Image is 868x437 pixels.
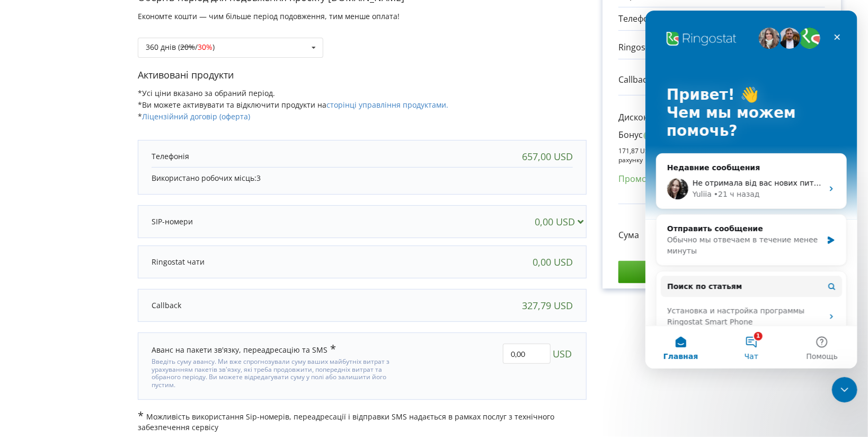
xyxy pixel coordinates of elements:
[533,257,573,267] div: 0,00 USD
[832,377,857,403] iframe: Intercom live chat
[182,17,201,36] div: Закрыть
[161,342,192,349] span: Помощь
[47,168,561,177] span: Не отримала від вас нових питань... Рада була допомогти! Обов'язково звертайтеся, якщо виникнуть ...
[138,68,587,82] p: Активовані продукти
[138,100,448,110] span: *Ви можете активувати та відключити продукти на
[141,316,212,358] button: Помощь
[618,146,825,164] p: 171,87 USD бонусів стануть доступні через 270 днів після оплати рахунку
[618,13,661,25] p: Телефонія
[70,316,141,358] button: Чат
[146,43,215,51] div: 360 днів ( / )
[535,216,588,227] div: 0,00 USD
[198,42,212,52] span: 30%
[152,257,205,267] p: Ringostat чати
[15,291,197,321] div: Установка и настройка программы Ringostat Smart Phone
[522,151,573,162] div: 657,00 USD
[18,342,53,349] span: Главная
[618,173,661,185] p: Промокод
[180,42,195,52] s: 20%
[152,151,189,162] p: Телефонія
[256,173,261,183] span: 3
[618,261,825,283] input: Перейти до оплати
[138,88,275,98] span: *Усі ціни вказано за обраний період.
[152,173,573,183] p: Використано робочих місць:
[99,342,113,349] span: Чат
[15,265,197,286] button: Поиск по статьям
[522,300,573,311] div: 327,79 USD
[152,216,193,227] p: SIP-номери
[618,74,651,86] p: Callback
[152,355,409,389] div: Введіть суму авансу. Ми вже спрогнозували суму ваших майбутніх витрат з урахуванням пакетів зв'яз...
[553,344,572,364] span: USD
[645,11,857,369] iframe: Intercom live chat
[618,41,678,54] p: Ringostat чати
[138,11,400,21] span: Економте кошти — чим більше період подовження, тим менше оплата!
[22,224,177,246] div: Обычно мы отвечаем в течение менее минуты
[618,229,639,241] p: Сума
[142,111,250,121] a: Ліцензійний договір (оферта)
[152,344,336,355] div: Аванс на пакети зв'язку, переадресацію та SMS
[22,270,96,282] span: Поиск по статьям
[618,129,643,141] p: Бонус
[326,100,448,110] a: сторінці управління продуктами.
[152,300,181,311] p: Callback
[47,178,66,189] div: Yuliia
[618,111,653,124] p: Дисконт
[11,204,201,255] div: Отправить сообщениеОбычно мы отвечаем в течение менее минуты
[138,410,587,433] p: Можливість використання Sip-номерів, переадресації і відправки SMS надається в рамках послуг з те...
[22,295,178,317] div: Установка и настройка программы Ringostat Smart Phone
[22,213,177,224] div: Отправить сообщение
[68,178,114,189] div: • 21 ч назад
